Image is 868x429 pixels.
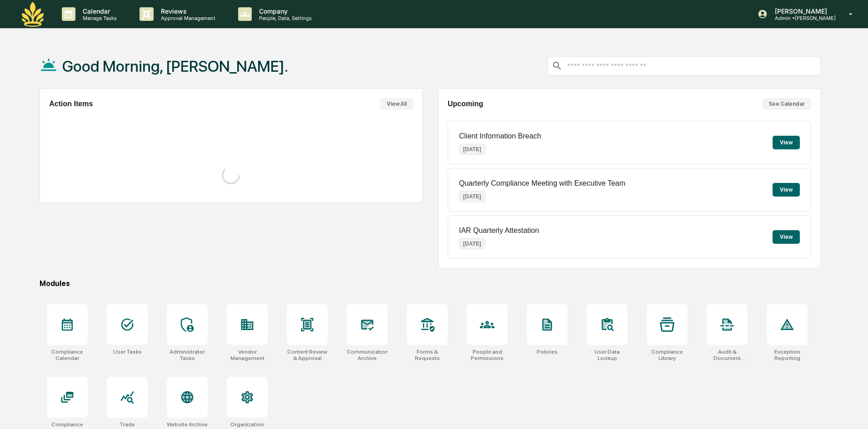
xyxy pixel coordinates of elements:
p: Reviews [154,7,220,15]
p: [DATE] [459,191,485,202]
p: People, Data, Settings [252,15,316,21]
button: View [773,183,800,197]
div: Administrator Tasks [167,349,208,361]
div: Content Review & Approval [287,349,328,361]
button: View [773,136,800,149]
div: User Data Lookup [587,349,628,361]
div: Compliance Library [647,349,688,361]
p: Client Information Breach [459,132,541,140]
button: See Calendar [762,98,811,110]
div: Communications Archive [347,349,388,361]
h2: Upcoming [448,100,483,108]
div: Compliance Calendar [47,349,88,361]
p: [PERSON_NAME] [768,7,836,15]
div: Exception Reporting [767,349,808,361]
div: Audit & Document Logs [707,349,748,361]
p: Manage Tasks [75,15,121,21]
div: Vendor Management [227,349,268,361]
p: [DATE] [459,144,485,155]
div: Website Archive [167,421,208,428]
p: Approval Management [154,15,220,21]
div: Modules [40,279,821,288]
p: Calendar [75,7,121,15]
p: [DATE] [459,238,485,249]
p: Admin • [PERSON_NAME] [768,15,836,21]
p: Quarterly Compliance Meeting with Executive Team [459,179,625,187]
button: View [773,230,800,244]
div: Policies [537,349,558,355]
p: Company [252,7,316,15]
img: logo [22,2,44,27]
div: People and Permissions [467,349,508,361]
div: Forms & Requests [407,349,448,361]
div: User Tasks [113,349,142,355]
h2: Action Items [49,100,93,108]
button: View All [380,98,413,110]
h1: Good Morning, [PERSON_NAME]. [62,57,288,75]
p: IAR Quarterly Attestation [459,227,539,235]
